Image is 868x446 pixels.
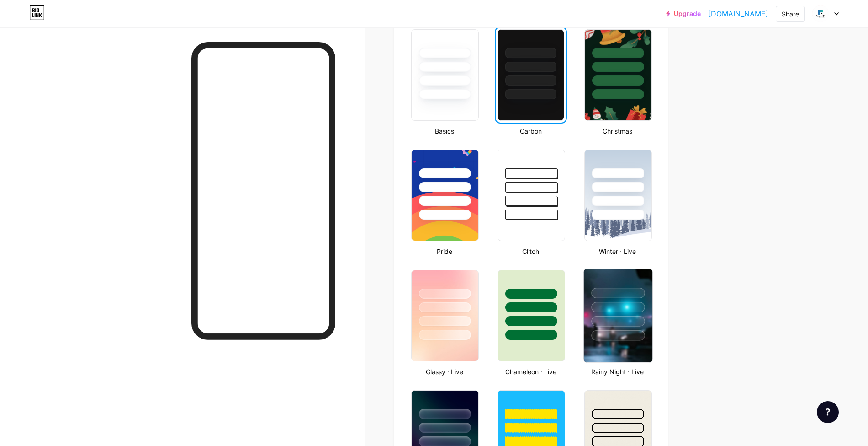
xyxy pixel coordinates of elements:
div: Chameleon · Live [495,367,566,376]
a: [DOMAIN_NAME] [708,8,768,19]
div: Glassy · Live [408,367,480,376]
div: Pride [408,247,480,256]
div: Share [782,9,799,19]
img: The Propals [812,5,829,22]
img: rainy_night.jpg [583,269,652,362]
div: Glitch [495,247,566,256]
div: Christmas [582,126,653,136]
div: Carbon [495,126,566,136]
div: Basics [408,126,480,136]
div: Rainy Night · Live [582,367,653,376]
a: Upgrade [666,10,701,17]
div: Winter · Live [582,247,653,256]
